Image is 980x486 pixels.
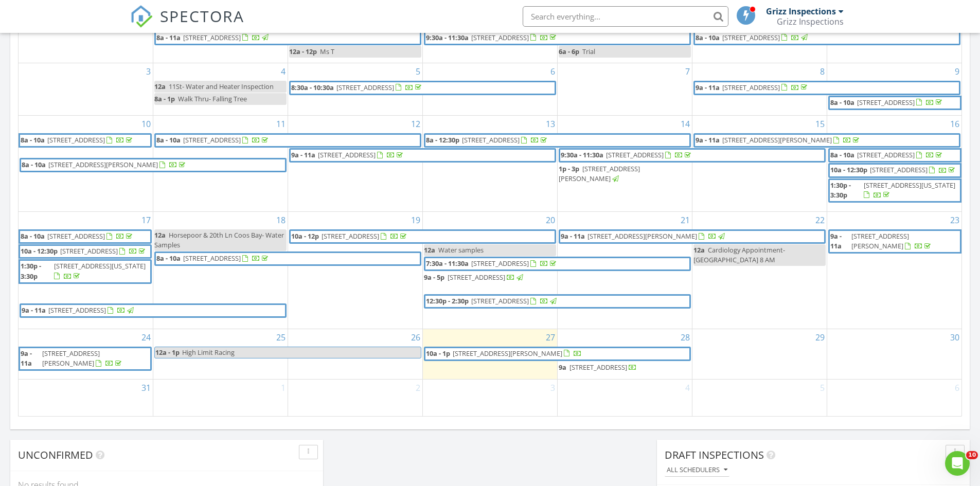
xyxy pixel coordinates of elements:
span: Walk Thru- Falling Tree [178,94,247,103]
a: Go to September 6, 2025 [953,380,961,396]
a: Go to August 27, 2025 [544,329,557,346]
span: [STREET_ADDRESS] [47,231,105,241]
a: 1p - 3p [STREET_ADDRESS][PERSON_NAME] [559,163,691,185]
td: Go to July 30, 2025 [423,13,558,63]
a: 1:30p - 3:30p [STREET_ADDRESS][US_STATE] [20,261,150,282]
a: Go to August 24, 2025 [139,329,153,346]
a: Go to August 14, 2025 [679,116,692,132]
a: 9a - 11a [STREET_ADDRESS][PERSON_NAME] [560,231,824,242]
span: SPECTORA [160,5,244,27]
img: The Best Home Inspection Software - Spectora [130,5,153,28]
span: [STREET_ADDRESS] [183,254,241,263]
a: Go to August 6, 2025 [548,63,557,80]
a: 9a - 11a [STREET_ADDRESS][PERSON_NAME] [19,347,152,371]
a: 12:30p - 2:30p [STREET_ADDRESS] [425,296,689,307]
span: 8a - 1p [154,94,175,103]
a: 9a - 11a [STREET_ADDRESS] [693,81,960,95]
span: Cardiology Appointment- [GEOGRAPHIC_DATA] 8 AM [693,245,785,264]
td: Go to August 14, 2025 [557,116,692,212]
a: 10a - 12p [STREET_ADDRESS] [291,231,555,242]
td: Go to July 28, 2025 [153,13,288,63]
iframe: Intercom live chat [945,451,970,476]
a: Go to August 31, 2025 [139,380,153,396]
span: High Limit Racing [182,348,235,357]
a: 1p - 3p [STREET_ADDRESS][PERSON_NAME] [559,164,640,183]
a: 9a - 5p [STREET_ADDRESS] [424,273,525,282]
a: 10a - 12:30p [STREET_ADDRESS] [19,244,152,259]
a: Go to August 30, 2025 [948,329,961,346]
td: Go to August 17, 2025 [19,212,153,329]
td: Go to September 4, 2025 [557,380,692,416]
span: Ms T [320,47,334,56]
span: 10a - 1p [425,348,451,359]
span: 8a - 10a [20,231,45,242]
span: [STREET_ADDRESS] [336,83,394,92]
td: Go to August 1, 2025 [692,13,827,63]
td: Go to August 13, 2025 [423,116,558,212]
a: 8a - 10a [STREET_ADDRESS] [828,148,961,163]
a: 8a - 10a [STREET_ADDRESS] [828,96,961,110]
input: Search everything... [523,6,728,27]
a: Go to August 16, 2025 [948,116,961,132]
span: 7:30a - 11:30a [425,258,469,269]
a: Go to August 22, 2025 [813,212,827,228]
span: 9a - 11a [21,305,46,316]
span: [STREET_ADDRESS] [606,150,664,159]
a: Go to August 23, 2025 [948,212,961,228]
a: Go to August 17, 2025 [139,212,153,228]
td: Go to August 27, 2025 [423,329,558,379]
td: Go to August 24, 2025 [19,329,153,379]
a: 10a - 1p [STREET_ADDRESS][PERSON_NAME] [424,347,691,361]
a: 12:30p - 2:30p [STREET_ADDRESS] [424,294,691,309]
a: Go to September 3, 2025 [548,380,557,396]
a: 8a - 10a [STREET_ADDRESS] [156,135,420,146]
span: [STREET_ADDRESS] [183,33,241,42]
a: 7:30a - 11:30a [STREET_ADDRESS] [424,257,691,271]
a: Go to August 13, 2025 [544,116,557,132]
a: 9a - 11a [STREET_ADDRESS][PERSON_NAME] [20,348,150,369]
a: Go to September 2, 2025 [414,380,422,396]
span: 11St- Water and Heater Inspection [169,82,274,91]
a: 8a - 11a [STREET_ADDRESS] [156,32,420,44]
span: [STREET_ADDRESS][PERSON_NAME] [587,231,697,241]
a: 8a - 10a [STREET_ADDRESS] [695,32,959,44]
td: Go to September 1, 2025 [153,380,288,416]
a: 8a - 10a [STREET_ADDRESS] [693,31,960,45]
span: [STREET_ADDRESS][PERSON_NAME] [851,231,909,250]
a: Go to August 29, 2025 [813,329,827,346]
a: 8a - 12:30p [STREET_ADDRESS] [424,133,691,148]
td: Go to August 20, 2025 [423,212,558,329]
td: Go to August 29, 2025 [692,329,827,379]
span: 6a - 6p [559,47,579,56]
span: Water samples [438,245,484,255]
span: 9a - 11a [830,231,850,252]
span: [STREET_ADDRESS] [722,33,780,42]
a: 10a - 1p [STREET_ADDRESS][PERSON_NAME] [425,348,689,359]
span: 10a - 12:30p [20,246,58,257]
a: Go to August 11, 2025 [274,116,288,132]
span: [STREET_ADDRESS] [471,33,529,42]
div: All schedulers [667,466,727,474]
span: [STREET_ADDRESS] [870,165,928,174]
span: [STREET_ADDRESS] [318,150,376,159]
a: Go to August 10, 2025 [139,116,153,132]
td: Go to August 5, 2025 [288,63,423,115]
span: [STREET_ADDRESS] [322,231,379,241]
a: 1:30p - 3:30p [STREET_ADDRESS][US_STATE] [19,259,152,283]
a: 8a - 10a [STREET_ADDRESS] [19,229,152,244]
span: Unconfirmed [18,448,93,462]
a: 8:30a - 10:30a [STREET_ADDRESS] [291,82,555,94]
span: 8a - 10a [20,135,45,146]
span: 8a - 10a [695,32,720,44]
span: [STREET_ADDRESS] [857,150,915,159]
span: 9a - 11a [560,231,585,242]
a: 9:30a - 11:30a [STREET_ADDRESS] [560,150,824,161]
a: Go to September 1, 2025 [279,380,288,396]
a: 8a - 10a [STREET_ADDRESS] [156,253,420,264]
span: 8a - 12:30p [425,135,460,146]
td: Go to August 6, 2025 [423,63,558,115]
span: 12a [154,82,166,91]
span: [STREET_ADDRESS] [471,296,529,305]
a: 9a - 11a [STREET_ADDRESS] [289,148,556,163]
td: Go to July 27, 2025 [19,13,153,63]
